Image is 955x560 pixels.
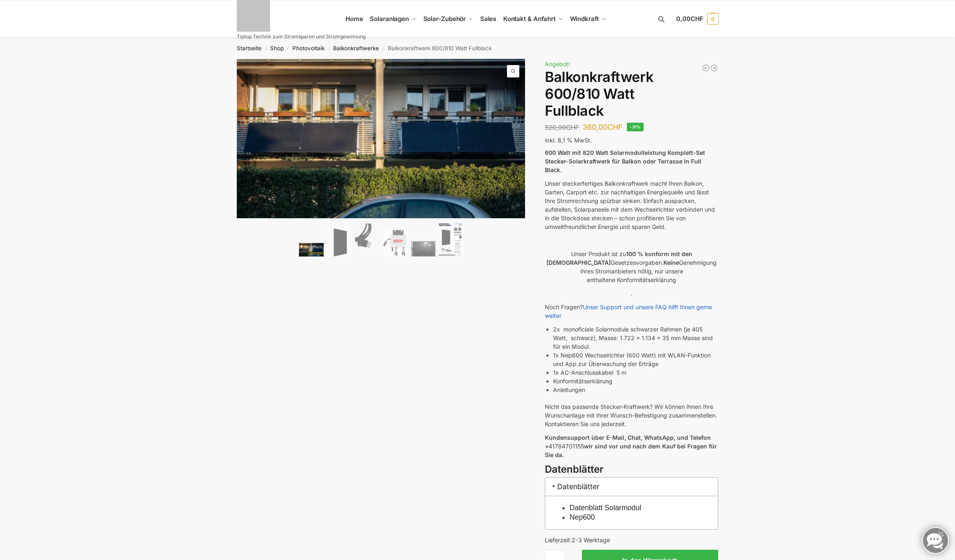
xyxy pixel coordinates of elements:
[545,179,718,231] p: Unser steckerfertiges Balkonkraftwerk macht Ihren Balkon, Garten, Carport etc. zur nachhaltigen E...
[420,0,476,37] a: Solar-Zubehör
[545,124,579,131] bdi: 520,00
[627,123,644,131] span: -31%
[570,513,595,521] a: Nep600
[545,537,610,544] span: Lieferzeit:
[566,0,609,37] a: Windkraft
[237,34,366,39] p: Tiptop Technik zum Stromsparen und Stromgewinnung
[583,123,623,131] bdi: 360,00
[545,433,718,459] p: 41784701155
[411,241,436,257] img: Balkonkraftwerk 600/810 Watt Fullblack – Bild 5
[299,243,324,257] img: 2 Balkonkraftwerke
[607,123,623,131] span: CHF
[476,0,500,37] a: Sales
[545,69,718,119] h1: Balkonkraftwerk 600/810 Watt Fullblack
[676,7,718,31] a: 0,00CHF 0
[553,368,718,377] li: 1x AC-Anschlusskabel 5 m
[545,402,718,428] p: Nicht das passende Stecker-Kraftwerk? Wir können Ihnen Ihre Wunschanlage mit Ihrer Wunsch-Befesti...
[566,124,579,131] span: CHF
[570,504,641,512] a: Datenblatt Solarmodul
[545,303,718,320] p: Noch Fragen?
[572,537,610,544] span: 2-3 Werktage
[545,149,705,173] strong: 600 Watt mit 820 Watt Solarmodulleistung Komplett-Set Stecker-Solarkraftwerk für Balkon oder Terr...
[237,45,262,51] a: Startseite
[545,137,592,144] span: inkl. 8,1 % MwSt.
[663,259,679,266] strong: Keine
[480,15,497,23] span: Sales
[707,13,719,25] span: 0
[545,61,570,68] span: Angebot!
[553,325,718,351] li: 2x monoficiale Solarmodule schwarzer Rahmen (je 405 Watt, schwarz), Masse: 1.722 x 1.134 x 35 mm ...
[500,0,566,37] a: Kontakt & Anfahrt
[379,45,388,52] span: /
[702,64,710,72] a: Balkonkraftwerk 445/600 Watt Bificial
[545,250,718,284] p: Unser Produkt ist zu Gesetzesvorgaben. Genehmigung Ihres Stromanbieters nötig, nur unsere enthalt...
[553,377,718,385] li: Konformitätserklärung
[545,462,718,477] h3: Datenblätter
[367,0,420,37] a: Solaranlagen
[262,45,270,52] span: /
[525,59,814,390] img: Balkonkraftwerk 600/810 Watt Fullblack 3
[325,45,333,52] span: /
[553,351,718,368] li: 1x Nep600 Wechselrichter (600 Watt) mit WLAN-Funktion und App zur Überwachung der Erträge
[503,15,556,23] span: Kontakt & Anfahrt
[370,15,409,23] span: Solaranlagen
[270,45,284,51] a: Shop
[545,477,718,496] h3: Datenblätter
[292,45,325,51] a: Photovoltaik
[553,385,718,394] li: Anleitungen
[545,303,712,319] a: Unser Support und unsere FAQ hilft Ihnen gerne weiter
[237,59,526,218] img: Balkonkraftwerk 600/810 Watt Fullblack 1
[710,64,718,72] a: Balkonkraftwerk 405/600 Watt erweiterbar
[355,224,380,257] img: Anschlusskabel-3meter_schweizer-stecker
[333,45,379,51] a: Balkonkraftwerke
[546,250,692,266] strong: 100 % konform mit den [DEMOGRAPHIC_DATA]
[545,434,711,450] strong: Kundensupport über E-Mail, Chat, WhatsApp, und Telefon +
[676,15,703,23] span: 0,00
[545,443,717,458] strong: wir sind vor und nach dem Kauf bei Fragen für Sie da.
[439,222,464,257] img: Balkonkraftwerk 600/810 Watt Fullblack – Bild 6
[691,15,703,23] span: CHF
[570,15,599,23] span: Windkraft
[423,15,466,23] span: Solar-Zubehör
[545,289,718,298] p: .
[383,229,408,257] img: NEP 800 Drosselbar auf 600 Watt
[327,228,352,257] img: TommaTech Vorderseite
[284,45,292,52] span: /
[222,37,733,59] nav: Breadcrumb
